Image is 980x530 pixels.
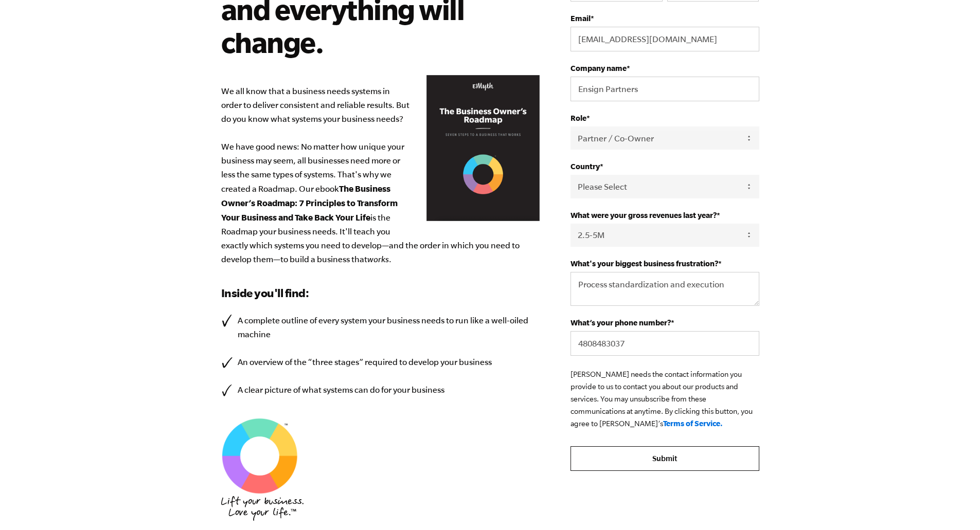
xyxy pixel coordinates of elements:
span: Country [571,162,600,171]
img: EMyth SES TM Graphic [221,417,298,495]
img: EMyth_Logo_BP_Hand Font_Tagline_Stacked-Medium [221,496,304,521]
img: Business Owners Roadmap Cover [426,75,540,222]
iframe: Chat Widget [929,481,980,530]
textarea: Process standardization and execution [571,272,759,306]
b: The Business Owner’s Roadmap: 7 Principles to Transform Your Business and Take Back Your Life [221,184,398,222]
span: What’s your phone number? [571,318,671,327]
input: Submit [571,446,759,471]
span: What's your biggest business frustration? [571,259,718,268]
span: Email [571,14,591,23]
span: Role [571,114,586,122]
li: A clear picture of what systems can do for your business [221,383,540,397]
h3: Inside you'll find: [221,285,540,301]
li: A complete outline of every system your business needs to run like a well-oiled machine [221,314,540,341]
li: An overview of the “three stages” required to develop your business [221,355,540,369]
a: Terms of Service. [663,419,723,428]
em: works [367,254,389,264]
span: What were your gross revenues last year? [571,211,717,220]
p: [PERSON_NAME] needs the contact information you provide to us to contact you about our products a... [571,368,759,430]
p: We all know that a business needs systems in order to deliver consistent and reliable results. Bu... [221,84,540,266]
span: Company name [571,64,627,72]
